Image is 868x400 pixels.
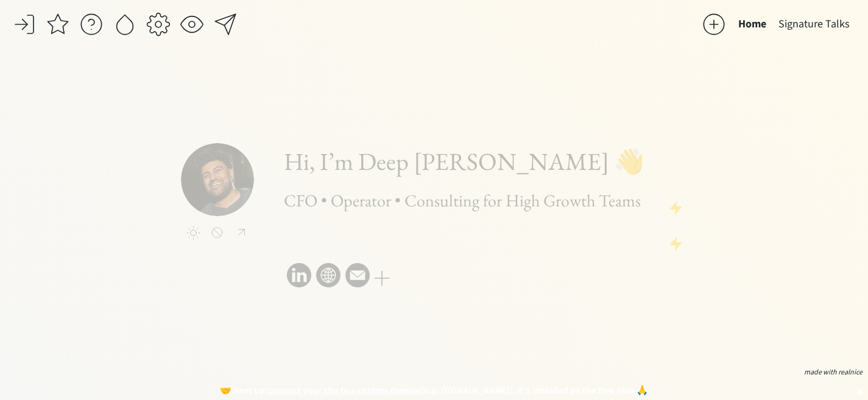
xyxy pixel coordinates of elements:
[800,367,867,379] button: made with realnice
[732,12,772,37] button: Home
[268,384,421,397] u: connect your site to a custom domain
[284,189,641,211] span: CFO • Operator • Consulting for High Growth Teams
[772,12,856,37] button: Signature Talks
[284,143,685,216] h1: Hi, I’m Deep [PERSON_NAME] 👋
[87,385,782,396] div: 🤝 next up: (e.g. [DOMAIN_NAME]). it's included on the free plan 🙏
